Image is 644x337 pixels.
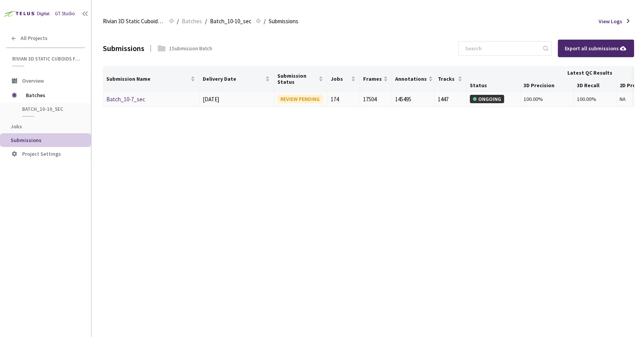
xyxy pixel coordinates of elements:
span: Rivian 3D Static Cuboids fixed[2024-25] [12,56,80,62]
span: Tracks [438,76,456,82]
span: Submission Status [277,73,317,85]
span: Jobs [331,76,349,82]
span: All Projects [21,35,48,42]
th: Tracks [435,67,467,92]
th: Frames [360,67,392,92]
span: Batches [182,17,202,26]
li: / [205,17,207,26]
th: Jobs [328,67,360,92]
span: Annotations [395,76,427,82]
th: Status [467,79,520,92]
div: 174 [331,95,356,104]
th: Delivery Date [200,67,274,92]
span: Batches [26,88,78,103]
span: Delivery Date [203,76,264,82]
input: Search [461,42,542,55]
div: 1447 [438,95,463,104]
div: 100.00% [524,95,570,103]
th: 3D Recall [574,79,617,92]
th: Submission Status [274,67,328,92]
div: GT Studio [55,10,75,18]
th: Submission Name [103,67,200,92]
div: [DATE] [203,95,271,104]
div: 1 Submission Batch [169,44,212,53]
span: Submissions [269,17,298,26]
span: Rivian 3D Static Cuboids fixed[2024-25] [103,17,165,26]
span: Batch_10-10_sec [22,106,78,112]
span: Submission Name [106,76,189,82]
div: 17504 [363,95,389,104]
th: 3D Precision [521,79,574,92]
li: / [177,17,179,26]
span: Frames [363,76,382,82]
a: Batch_10-7_sec [106,96,145,103]
th: Annotations [392,67,435,92]
span: View Logs [599,17,622,26]
span: Batch_10-10_sec [210,17,252,26]
div: ONGOING [470,95,504,103]
div: REVIEW PENDING [277,95,323,103]
div: 145495 [395,95,431,104]
div: Export all submissions [565,44,627,53]
span: Submissions [11,137,42,144]
span: Project Settings [22,150,61,157]
li: / [264,17,266,26]
a: Batches [180,17,203,25]
span: Overview [22,77,44,84]
span: Jobs [11,123,22,130]
div: Submissions [103,42,144,54]
div: 100.00% [577,95,613,103]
